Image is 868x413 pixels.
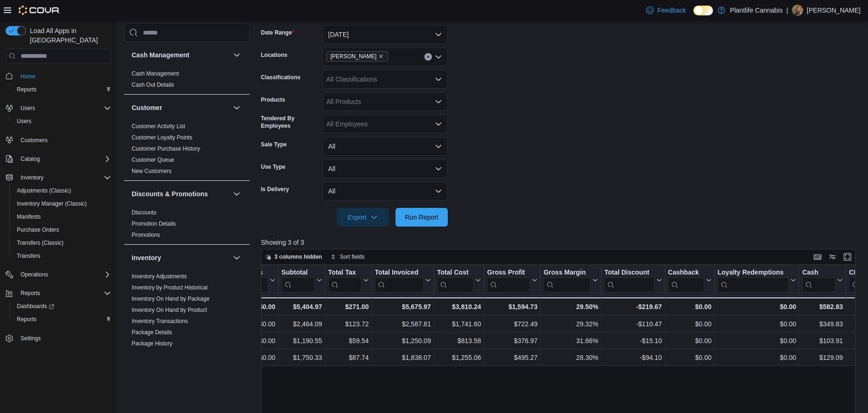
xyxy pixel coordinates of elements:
[231,352,275,363] div: $0.00
[282,268,315,292] div: Subtotal
[543,268,598,292] button: Gross Margin
[437,268,473,277] div: Total Cost
[13,250,111,262] span: Transfers
[13,224,63,235] a: Purchase Orders
[2,287,115,300] button: Reports
[13,237,111,248] span: Transfers (Classic)
[9,223,115,236] button: Purchase Orders
[17,172,111,183] span: Inventory
[231,252,242,263] button: Inventory
[132,317,188,325] span: Inventory Transactions
[693,6,713,15] input: Dark Mode
[328,318,369,330] div: $123.72
[435,98,442,105] button: Open list of options
[328,268,369,292] button: Total Tax
[17,269,52,280] button: Operations
[132,318,188,324] a: Inventory Transactions
[792,5,803,16] div: Mary Babiuk
[17,316,36,323] span: Reports
[282,318,322,330] div: $2,464.09
[375,352,431,363] div: $1,838.07
[132,145,200,152] span: Customer Purchase History
[13,314,40,325] a: Reports
[132,145,200,152] a: Customer Purchase History
[323,182,448,200] button: All
[2,69,115,83] button: Home
[261,251,326,262] button: 3 columns hidden
[132,307,207,313] a: Inventory On Hand by Product
[261,29,294,36] label: Date Range
[718,318,797,330] div: $0.00
[17,134,111,146] span: Customers
[718,268,797,292] button: Loyalty Redemptions
[132,296,210,302] a: Inventory On Hand by Package
[124,271,250,398] div: Inventory
[132,329,172,336] a: Package Details
[718,352,797,363] div: $0.00
[668,268,704,292] div: Cashback
[668,318,711,330] div: $0.00
[21,174,43,181] span: Inventory
[132,189,208,199] h3: Discounts & Promotions
[657,6,686,15] span: Feedback
[132,351,180,358] a: Product Expirations
[395,208,448,227] button: Run Report
[124,207,250,244] div: Discounts & Promotions
[9,184,115,197] button: Adjustments (Classic)
[132,253,229,262] button: Inventory
[132,50,229,60] button: Cash Management
[802,335,843,346] div: $103.91
[261,51,288,59] label: Locations
[437,268,481,292] button: Total Cost
[282,352,322,363] div: $1,750.33
[132,134,192,141] a: Customer Loyalty Points
[132,50,190,60] h3: Cash Management
[261,186,289,193] label: Is Delivery
[17,70,111,82] span: Home
[604,268,654,292] div: Total Discount
[668,352,711,363] div: $0.00
[132,253,161,262] h3: Inventory
[17,269,111,280] span: Operations
[2,152,115,165] button: Catalog
[13,237,67,248] a: Transfers (Classic)
[231,188,242,200] button: Discounts & Promotions
[231,102,242,113] button: Customer
[435,120,442,128] button: Open list of options
[13,301,111,312] span: Dashboards
[132,168,171,174] a: New Customers
[261,141,287,148] label: Sale Type
[275,253,322,261] span: 3 columns hidden
[340,253,365,261] span: Sort fields
[378,54,384,59] button: Remove Wainwright from selection in this group
[132,134,192,141] span: Customer Loyalty Points
[132,306,207,314] span: Inventory On Hand by Product
[487,268,530,292] div: Gross Profit
[9,83,115,96] button: Reports
[543,268,591,292] div: Gross Margin
[337,208,389,227] button: Export
[9,249,115,262] button: Transfers
[17,135,51,146] a: Customers
[13,250,44,262] a: Transfers
[282,268,322,292] button: Subtotal
[604,335,662,346] div: -$15.10
[13,198,91,209] a: Inventory Manager (Classic)
[231,335,275,346] div: $0.00
[132,220,176,227] span: Promotion Details
[718,268,789,277] div: Loyalty Redemptions
[786,5,788,16] p: |
[543,352,598,363] div: 28.30%
[21,73,35,80] span: Home
[261,96,285,103] label: Products
[2,102,115,115] button: Users
[812,251,823,262] button: Keyboard shortcuts
[132,167,171,175] span: New Customers
[323,159,448,178] button: All
[17,303,54,310] span: Dashboards
[2,171,115,184] button: Inventory
[132,157,174,163] a: Customer Queue
[6,65,111,369] nav: Complex example
[2,331,115,345] button: Settings
[375,335,431,346] div: $1,250.09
